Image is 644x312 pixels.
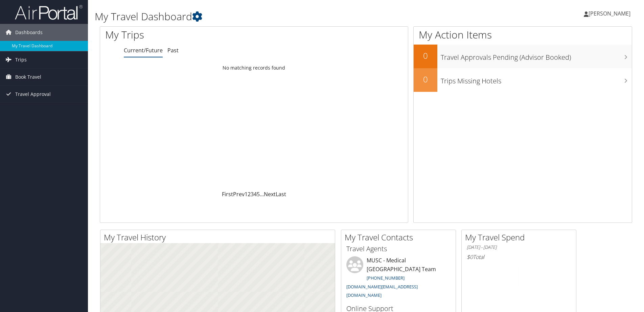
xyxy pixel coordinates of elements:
[343,256,454,301] li: MUSC - Medical [GEOGRAPHIC_DATA] Team
[584,3,637,24] a: [PERSON_NAME]
[441,73,632,86] h3: Trips Missing Hotels
[254,190,257,198] a: 4
[414,68,632,92] a: 0Trips Missing Hotels
[367,275,405,281] a: [PHONE_NUMBER]
[222,190,233,198] a: First
[264,190,276,198] a: Next
[346,284,418,298] a: [DOMAIN_NAME][EMAIL_ADDRESS][DOMAIN_NAME]
[248,190,251,198] a: 2
[104,232,335,243] h2: My Travel History
[233,190,245,198] a: Prev
[95,9,456,24] h1: My Travel Dashboard
[15,86,51,103] span: Travel Approval
[105,28,275,42] h1: My Trips
[15,51,27,68] span: Trips
[167,47,179,54] a: Past
[589,10,630,17] span: [PERSON_NAME]
[100,62,408,74] td: No matching records found
[346,244,451,254] h3: Travel Agents
[245,190,248,198] a: 1
[414,50,437,61] h2: 0
[15,4,83,20] img: airportal-logo.png
[441,49,632,62] h3: Travel Approvals Pending (Advisor Booked)
[467,253,571,261] h6: Total
[467,253,473,261] span: $0
[414,74,437,85] h2: 0
[260,190,264,198] span: …
[465,232,576,243] h2: My Travel Spend
[414,28,632,42] h1: My Action Items
[345,232,456,243] h2: My Travel Contacts
[257,190,260,198] a: 5
[15,24,43,41] span: Dashboards
[467,244,571,251] h6: [DATE] - [DATE]
[124,47,163,54] a: Current/Future
[276,190,286,198] a: Last
[15,69,41,85] span: Book Travel
[251,190,254,198] a: 3
[414,45,632,68] a: 0Travel Approvals Pending (Advisor Booked)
